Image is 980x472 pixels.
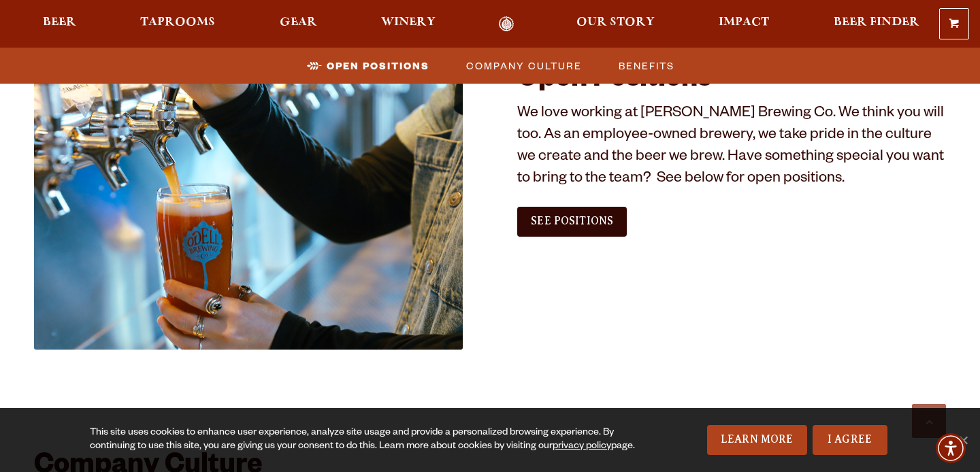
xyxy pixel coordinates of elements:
a: Company Culture [458,56,589,75]
a: Our Story [568,16,664,32]
a: Benefits [610,56,681,75]
span: Benefits [619,56,674,75]
div: Accessibility Menu [936,433,966,463]
span: Open Positions [327,56,429,75]
a: Learn More [707,425,807,455]
span: Gear [280,17,317,28]
a: Winery [372,16,444,32]
div: This site uses cookies to enhance user experience, analyze site usage and provide a personalized ... [90,426,637,454]
span: Our Story [576,17,655,28]
a: Odell Home [481,16,532,32]
a: I Agree [813,425,887,455]
span: Impact [719,17,769,28]
span: Beer Finder [834,17,919,28]
a: Impact [710,16,778,32]
a: Scroll to top [912,404,946,438]
a: Open Positions [299,56,436,75]
span: See Positions [531,215,613,227]
a: See Positions [517,207,627,237]
p: We love working at [PERSON_NAME] Brewing Co. We think you will too. As an employee-owned brewery,... [517,104,946,191]
a: privacy policy [553,441,611,452]
a: Beer [34,16,85,32]
span: Winery [381,17,436,28]
a: Beer Finder [825,16,928,32]
span: Company Culture [466,56,582,75]
img: Jobs_1 [34,65,463,350]
a: Taprooms [131,16,224,32]
a: Gear [271,16,326,32]
span: Taprooms [140,17,215,28]
span: Beer [43,17,76,28]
